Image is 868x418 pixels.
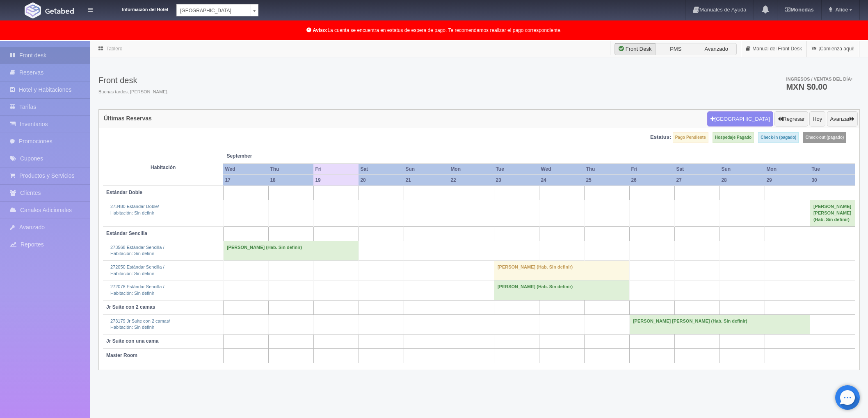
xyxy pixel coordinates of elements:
th: Thu [268,164,313,175]
th: Mon [765,164,810,175]
span: [GEOGRAPHIC_DATA] [180,5,247,17]
th: Wed [223,164,268,175]
th: 25 [584,175,629,186]
td: [PERSON_NAME] [PERSON_NAME] (Hab. Sin definir) [629,314,810,334]
th: 24 [539,175,584,186]
h4: Últimas Reservas [104,115,152,122]
th: Sun [720,164,765,175]
th: Tue [810,164,855,175]
label: Check-out (pagado) [803,132,846,143]
h3: Front desk [98,76,169,85]
dt: Información del Hotel [103,4,168,13]
a: [GEOGRAPHIC_DATA] [176,4,258,16]
label: PMS [655,43,696,55]
strong: Habitación [151,165,176,170]
a: 273179 Jr Suite con 2 camas/Habitación: Sin definir [110,319,170,330]
td: [PERSON_NAME] (Hab. Sin definir) [223,241,359,260]
span: Alice [833,7,848,13]
span: September [226,153,310,160]
button: Avanzar [827,111,858,127]
a: 273568 Estándar Sencilla /Habitación: Sin definir [110,245,164,256]
th: 27 [674,175,720,186]
img: Getabed [25,2,41,18]
th: Sun [404,164,449,175]
th: Sat [674,164,720,175]
b: Jr Suite con 2 camas [106,304,155,310]
th: 17 [223,175,268,186]
b: Master Room [106,352,137,358]
label: Estatus: [650,133,671,141]
label: Front Desk [614,43,656,55]
a: Manual del Front Desk [741,41,806,57]
th: 19 [313,175,359,186]
th: Sat [359,164,404,175]
th: Wed [539,164,584,175]
th: Tue [494,164,539,175]
a: 272050 Estándar Sencilla /Habitación: Sin definir [110,264,164,276]
label: Hospedaje Pagado [713,132,754,143]
th: 18 [268,175,313,186]
th: Mon [449,164,494,175]
th: 28 [720,175,765,186]
b: Estándar Sencilla [106,230,147,236]
th: Fri [629,164,674,175]
a: Tablero [106,46,122,52]
a: 272078 Estándar Sencilla /Habitación: Sin definir [110,284,164,296]
b: Monedas [785,7,813,13]
button: Hoy [809,111,825,127]
label: Check-in (pagado) [758,132,799,143]
td: [PERSON_NAME] (Hab. Sin definir) [494,260,629,280]
span: Buenas tardes, [PERSON_NAME]. [98,89,169,95]
th: Thu [584,164,629,175]
td: [PERSON_NAME] [PERSON_NAME] (Hab. Sin definir) [810,200,855,226]
button: [GEOGRAPHIC_DATA] [707,111,773,127]
a: ¡Comienza aquí! [807,41,859,57]
b: Jr Suite con una cama [106,338,158,344]
b: Estándar Doble [106,190,142,195]
span: Ingresos / Ventas del día [786,77,852,81]
th: 23 [494,175,539,186]
th: Fri [313,164,359,175]
h3: MXN $0.00 [786,83,852,91]
th: 21 [404,175,449,186]
label: Avanzado [696,43,737,55]
td: [PERSON_NAME] (Hab. Sin definir) [494,280,629,300]
button: Regresar [774,111,808,127]
label: Pago Pendiente [673,132,708,143]
th: 30 [810,175,855,186]
img: Getabed [45,8,74,14]
th: 22 [449,175,494,186]
th: 29 [765,175,810,186]
b: Aviso: [313,27,327,33]
a: 273480 Estándar Doble/Habitación: Sin definir [110,204,159,215]
th: 20 [359,175,404,186]
th: 26 [629,175,674,186]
